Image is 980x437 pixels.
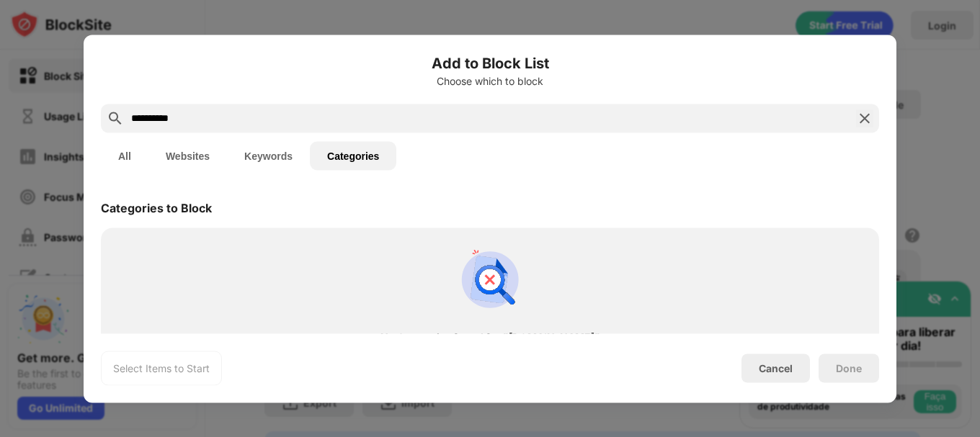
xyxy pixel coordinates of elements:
[455,245,525,314] img: no-results.svg
[107,109,124,127] img: search.svg
[836,362,862,374] div: Done
[227,141,310,170] button: Keywords
[101,75,879,86] div: Choose which to block
[101,200,212,215] div: Categories to Block
[101,141,148,170] button: All
[310,141,396,170] button: Categories
[113,361,210,375] div: Select Items to Start
[856,109,873,127] img: search-close
[127,331,853,343] div: No Categories found for "[DOMAIN_NAME]"
[148,141,227,170] button: Websites
[101,52,879,73] h6: Add to Block List
[759,362,793,374] div: Cancel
